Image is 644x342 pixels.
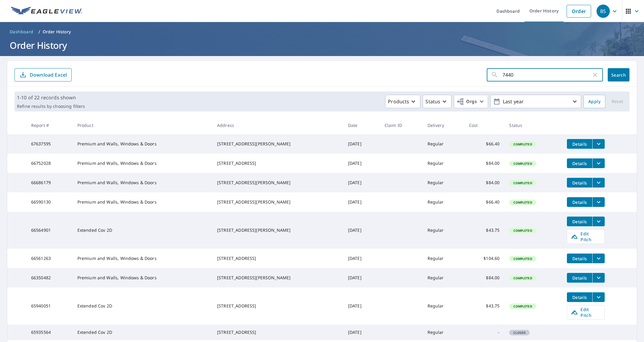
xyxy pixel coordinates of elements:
button: detailsBtn-66590130 [567,197,592,207]
button: filesDropdownBtn-66752028 [592,158,605,168]
button: Products [385,95,420,108]
span: Details [571,294,589,300]
input: Address, Report #, Claim ID, etc. [503,66,591,83]
th: Address [212,116,343,134]
button: filesDropdownBtn-65940051 [592,292,605,302]
button: filesDropdownBtn-67637595 [592,139,605,149]
td: Regular [423,212,464,249]
div: [STREET_ADDRESS][PERSON_NAME] [217,199,338,205]
span: Completed [510,228,535,233]
td: $66.40 [464,134,505,154]
span: Completed [510,200,535,204]
button: detailsBtn-66350482 [567,273,592,283]
p: Order History [43,29,71,35]
p: 1-10 of 22 records shown [17,94,85,101]
a: Dashboard [7,27,36,37]
span: Dashboard [10,29,34,35]
div: [STREET_ADDRESS] [217,255,338,261]
td: Extended Cov 2D [73,212,212,249]
div: [STREET_ADDRESS] [217,329,338,335]
a: Edit Pitch [567,229,605,244]
span: Completed [510,142,535,146]
td: $66.40 [464,192,505,212]
div: [STREET_ADDRESS][PERSON_NAME] [217,141,338,147]
td: [DATE] [343,154,380,173]
button: Search [608,68,629,81]
td: 65935564 [26,324,73,340]
button: filesDropdownBtn-66590130 [592,197,605,207]
td: Premium and Walls, Windows & Doors [73,268,212,287]
li: / [38,28,40,35]
td: Regular [423,268,464,287]
td: $84.00 [464,268,505,287]
td: 66686179 [26,173,73,192]
th: Product [73,116,212,134]
td: $84.00 [464,173,505,192]
td: $43.75 [464,212,505,249]
td: [DATE] [343,134,380,154]
span: Edit Pitch [571,307,601,318]
a: Edit Pitch [567,305,605,320]
td: [DATE] [343,324,380,340]
div: [STREET_ADDRESS][PERSON_NAME] [217,275,338,281]
button: Orgs [454,95,488,108]
button: detailsBtn-66564901 [567,217,592,226]
td: Regular [423,173,464,192]
td: Regular [423,192,464,212]
span: Details [571,219,589,224]
p: Last year [500,96,571,107]
span: Apply [588,98,600,105]
td: Premium and Walls, Windows & Doors [73,154,212,173]
div: [STREET_ADDRESS] [217,160,338,166]
button: filesDropdownBtn-66686179 [592,178,605,188]
span: Edit Pitch [571,231,601,242]
button: detailsBtn-66686179 [567,178,592,188]
span: Completed [510,276,535,280]
td: 66561263 [26,249,73,268]
td: Regular [423,324,464,340]
button: Last year [490,95,581,108]
p: Status [425,98,440,105]
span: Details [571,161,589,166]
td: $43.75 [464,287,505,324]
td: Regular [423,154,464,173]
td: 67637595 [26,134,73,154]
button: Download Excel [15,68,72,81]
a: Order [567,5,591,18]
td: $84.00 [464,154,505,173]
td: 66350482 [26,268,73,287]
button: filesDropdownBtn-66350482 [592,273,605,283]
span: Completed [510,304,535,308]
span: Orgs [457,98,477,105]
span: Completed [510,181,535,185]
span: Search [613,72,625,78]
div: BS [597,5,610,18]
td: [DATE] [343,287,380,324]
button: filesDropdownBtn-66561263 [592,254,605,263]
td: 65940051 [26,287,73,324]
span: Completed [510,161,535,166]
button: detailsBtn-65940051 [567,292,592,302]
div: [STREET_ADDRESS][PERSON_NAME] [217,180,338,186]
th: Cost [464,116,505,134]
button: detailsBtn-67637595 [567,139,592,149]
td: Extended Cov 2D [73,287,212,324]
td: [DATE] [343,192,380,212]
td: Premium and Walls, Windows & Doors [73,192,212,212]
td: [DATE] [343,268,380,287]
span: Details [571,141,589,147]
button: Status [423,95,451,108]
p: Download Excel [30,71,67,78]
th: Delivery [423,116,464,134]
td: Regular [423,287,464,324]
p: Refine results by choosing filters [17,104,85,109]
td: Premium and Walls, Windows & Doors [73,249,212,268]
h1: Order History [7,39,637,51]
button: filesDropdownBtn-66564901 [592,217,605,226]
td: - [464,324,505,340]
button: Apply [584,95,605,108]
button: detailsBtn-66561263 [567,254,592,263]
td: 66564901 [26,212,73,249]
td: Extended Cov 2D [73,324,212,340]
td: [DATE] [343,249,380,268]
